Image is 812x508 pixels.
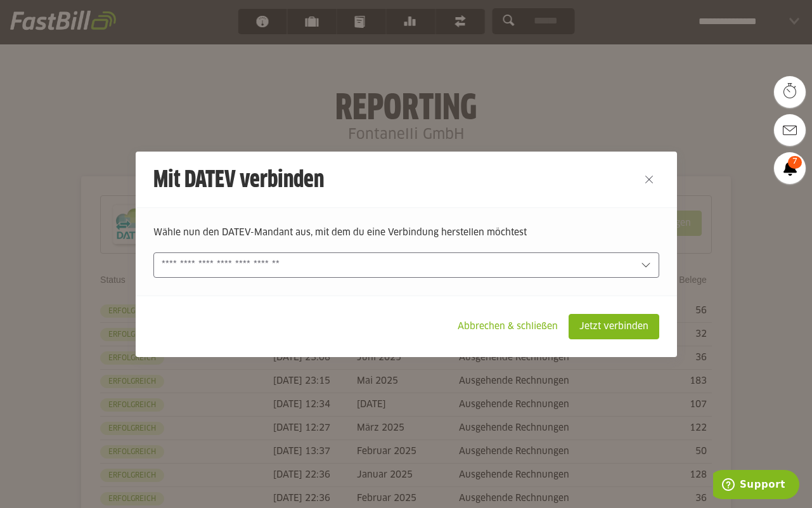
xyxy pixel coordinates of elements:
sl-button: Jetzt verbinden [569,314,659,339]
sl-button: Abbrechen & schließen [447,314,569,339]
span: 7 [788,156,802,169]
a: 7 [774,152,806,184]
p: Wähle nun den DATEV-Mandant aus, mit dem du eine Verbindung herstellen möchtest [153,226,659,240]
iframe: Öffnet ein Widget, in dem Sie weitere Informationen finden [713,470,799,502]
